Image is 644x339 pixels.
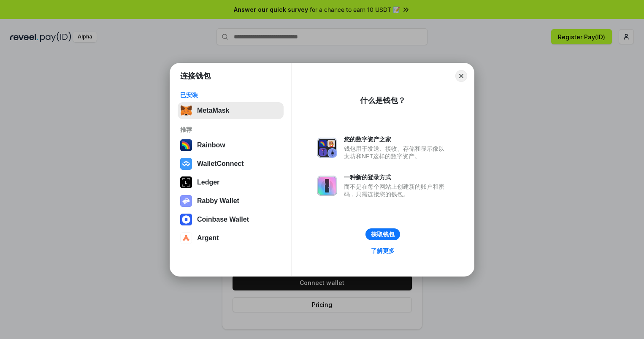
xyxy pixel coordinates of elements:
h1: 连接钱包 [180,71,211,81]
div: WalletConnect [197,160,244,168]
div: Rabby Wallet [197,197,239,205]
button: Rabby Wallet [178,193,284,209]
button: MetaMask [178,102,284,119]
a: 了解更多 [366,245,400,256]
div: Rainbow [197,141,225,149]
img: svg+xml,%3Csvg%20xmlns%3D%22http%3A%2F%2Fwww.w3.org%2F2000%2Fsvg%22%20fill%3D%22none%22%20viewBox... [180,195,192,207]
button: Ledger [178,174,284,191]
div: 了解更多 [371,247,395,255]
img: svg+xml,%3Csvg%20xmlns%3D%22http%3A%2F%2Fwww.w3.org%2F2000%2Fsvg%22%20width%3D%2228%22%20height%3... [180,176,192,188]
div: 钱包用于发送、接收、存储和显示像以太坊和NFT这样的数字资产。 [344,145,449,160]
button: Close [455,70,467,82]
button: WalletConnect [178,155,284,172]
img: svg+xml,%3Csvg%20width%3D%22120%22%20height%3D%22120%22%20viewBox%3D%220%200%20120%20120%22%20fil... [180,139,192,151]
div: Ledger [197,179,219,186]
img: svg+xml,%3Csvg%20xmlns%3D%22http%3A%2F%2Fwww.w3.org%2F2000%2Fsvg%22%20fill%3D%22none%22%20viewBox... [317,138,337,158]
img: svg+xml,%3Csvg%20width%3D%2228%22%20height%3D%2228%22%20viewBox%3D%220%200%2028%2028%22%20fill%3D... [180,232,192,244]
div: 而不是在每个网站上创建新的账户和密码，只需连接您的钱包。 [344,183,449,198]
div: Argent [197,234,219,242]
button: Argent [178,230,284,247]
div: Coinbase Wallet [197,216,249,223]
div: 推荐 [180,126,281,133]
img: svg+xml,%3Csvg%20fill%3D%22none%22%20height%3D%2233%22%20viewBox%3D%220%200%2035%2033%22%20width%... [180,105,192,117]
div: MetaMask [197,107,229,114]
div: 已安装 [180,91,281,99]
button: Coinbase Wallet [178,211,284,228]
div: 您的数字资产之家 [344,136,449,143]
button: 获取钱包 [365,228,400,240]
button: Rainbow [178,137,284,154]
img: svg+xml,%3Csvg%20width%3D%2228%22%20height%3D%2228%22%20viewBox%3D%220%200%2028%2028%22%20fill%3D... [180,214,192,225]
div: 一种新的登录方式 [344,174,449,181]
div: 获取钱包 [371,231,395,238]
img: svg+xml,%3Csvg%20width%3D%2228%22%20height%3D%2228%22%20viewBox%3D%220%200%2028%2028%22%20fill%3D... [180,158,192,170]
img: svg+xml,%3Csvg%20xmlns%3D%22http%3A%2F%2Fwww.w3.org%2F2000%2Fsvg%22%20fill%3D%22none%22%20viewBox... [317,176,337,196]
div: 什么是钱包？ [360,95,406,106]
